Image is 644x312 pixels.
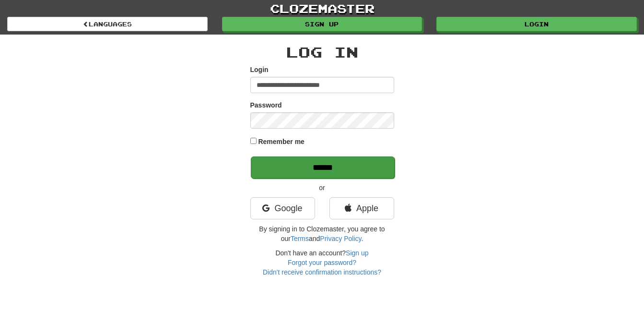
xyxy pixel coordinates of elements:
[250,224,394,243] p: By signing in to Clozemaster, you agree to our and .
[288,259,356,266] a: Forgot your password?
[263,268,381,276] a: Didn't receive confirmation instructions?
[436,17,637,31] a: Login
[291,235,309,242] a: Terms
[250,44,394,60] h2: Log In
[250,248,394,277] div: Don't have an account?
[329,197,394,219] a: Apple
[258,137,304,146] label: Remember me
[250,197,315,219] a: Google
[222,17,422,31] a: Sign up
[7,17,208,31] a: Languages
[250,183,394,192] p: or
[250,100,282,110] label: Password
[346,249,368,257] a: Sign up
[320,235,361,242] a: Privacy Policy
[250,65,269,74] label: Login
